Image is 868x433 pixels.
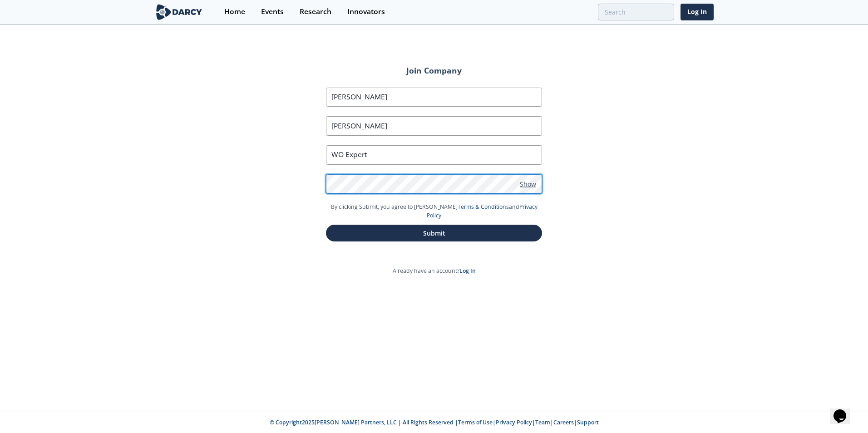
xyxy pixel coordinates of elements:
a: Terms & Conditions [458,203,509,211]
a: Team [535,418,550,426]
span: Show [520,179,536,188]
input: First Name [326,88,542,107]
div: Research [300,8,331,15]
p: Already have an account? [301,267,567,275]
a: Privacy Policy [496,418,532,426]
a: Support [577,418,599,426]
a: Log In [681,4,714,20]
iframe: chat widget [830,397,859,424]
div: Home [224,8,245,15]
img: logo-wide.svg [154,4,204,20]
a: Privacy Policy [427,203,538,219]
input: Last Name [326,116,542,136]
div: Events [261,8,284,15]
input: Advanced Search [598,4,674,20]
a: Log In [459,267,476,275]
div: Innovators [347,8,385,15]
input: Job Title [326,145,542,165]
button: Submit [326,225,542,241]
a: Terms of Use [458,418,493,426]
h2: Join Company [313,67,555,75]
p: © Copyright 2025 [PERSON_NAME] Partners, LLC | All Rights Reserved | | | | | [98,418,770,427]
a: Careers [553,418,574,426]
p: By clicking Submit, you agree to [PERSON_NAME] and [326,203,542,220]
